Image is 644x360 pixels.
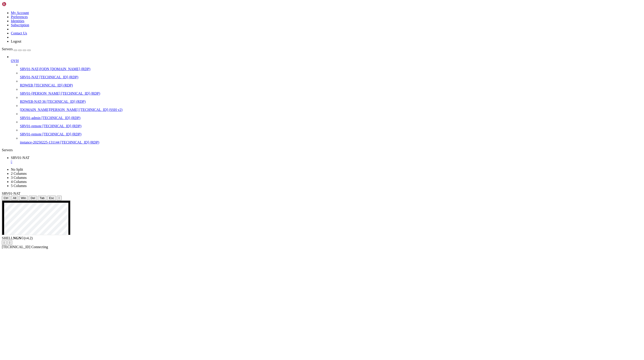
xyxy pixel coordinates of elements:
button:  [2,240,7,245]
button: Del [29,196,37,200]
span: [TECHNICAL_ID] (RDP) [41,116,80,120]
a: SRV01-[PERSON_NAME] [TECHNICAL_ID] (RDP) [20,91,642,96]
a: Contact Us [11,31,27,35]
span: SRV01-NAT-FQDN [20,67,49,71]
a: SRV01-NAT-FQDN [DOMAIN_NAME] (RDP) [20,67,642,71]
li: SRV01-NAT [TECHNICAL_ID] (RDP) [20,71,642,79]
a: SRV01-NAT [11,156,642,164]
span: [TECHNICAL_ID] (SSH v2) [79,108,123,112]
a: [DOMAIN_NAME][PERSON_NAME] [TECHNICAL_ID] (SSH v2) [20,108,642,112]
span: [TECHNICAL_ID] (RDP) [43,124,82,128]
span: Connecting [31,245,48,249]
a: 3 Columns [11,176,27,180]
a: SRV01-NAT [TECHNICAL_ID] (RDP) [20,75,642,79]
li: OVH [11,55,642,144]
div: Servers [2,148,642,152]
span: instance-20250225-131144 [20,140,59,144]
a: My Account [11,11,29,15]
span: SRV01-NAT [11,156,29,160]
button:  [57,196,62,200]
a: OVH [11,59,642,63]
span: SHELL © [2,236,33,240]
div:  [59,196,60,200]
span: [DOMAIN_NAME] (RDP) [50,67,90,71]
b: NGN [13,236,21,240]
span: Ctrl [4,196,8,200]
span: [TECHNICAL_ID] (RDP) [34,83,73,87]
span: [DOMAIN_NAME][PERSON_NAME] [20,108,79,112]
a: 5 Columns [11,184,27,188]
span: OVH [11,59,19,63]
a: SRV01-admin [TECHNICAL_ID] (RDP) [20,116,642,120]
span: [TECHNICAL_ID] (RDP) [43,132,82,136]
a: Preferences [11,15,28,19]
span: Tab [40,196,45,200]
div:  [9,241,10,244]
a: RDWEB-NAT-36 [TECHNICAL_ID] (RDP) [20,100,642,104]
button: Ctrl [2,196,10,200]
a: Servers [2,47,31,51]
button: Tab [38,196,46,200]
button:  [7,240,12,245]
a: Subscription [11,23,29,27]
span: SRV01-remote [20,124,42,128]
a: 4 Columns [11,180,27,184]
span: Win [21,196,26,200]
a: instance-20250225-131144 [TECHNICAL_ID] (RDP) [20,140,642,144]
li: instance-20250225-131144 [TECHNICAL_ID] (RDP) [20,136,642,144]
span: RDWEB [20,83,33,87]
span: Esc [49,196,54,200]
span: 4.2.0 [24,236,33,240]
button: Esc [47,196,56,200]
span: Alt [13,196,17,200]
li: [DOMAIN_NAME][PERSON_NAME] [TECHNICAL_ID] (SSH v2) [20,104,642,112]
span: [TECHNICAL_ID] (RDP) [61,91,100,95]
img: Shellngn [2,2,28,6]
li: SRV01-admin [TECHNICAL_ID] (RDP) [20,112,642,120]
a: No Split [11,168,23,171]
li: RDWEB [TECHNICAL_ID] (RDP) [20,79,642,87]
span: [TECHNICAL_ID] (RDP) [47,100,86,103]
li: SRV01-NAT-FQDN [DOMAIN_NAME] (RDP) [20,63,642,71]
span: SRV01-[PERSON_NAME] [20,91,60,95]
span: SRV01-NAT [20,75,38,79]
li: SRV01-remote [TECHNICAL_ID] (RDP) [20,120,642,128]
span: Servers [2,47,13,51]
a: Identities [11,19,24,23]
a: 2 Columns [11,172,27,175]
a: RDWEB [TECHNICAL_ID] (RDP) [20,83,642,87]
button: Win [19,196,28,200]
span: [TECHNICAL_ID] (RDP) [60,140,99,144]
li: SRV01-remote [TECHNICAL_ID] (RDP) [20,128,642,136]
span: SRV01-admin [20,116,41,120]
span: Del [31,196,35,200]
a:  [11,160,642,164]
a: SRV01-remote [TECHNICAL_ID] (RDP) [20,124,642,128]
button: Alt [11,196,18,200]
span: SRV01-NAT [2,192,20,195]
span: [TECHNICAL_ID] (RDP) [39,75,78,79]
li: SRV01-[PERSON_NAME] [TECHNICAL_ID] (RDP) [20,87,642,96]
li: RDWEB-NAT-36 [TECHNICAL_ID] (RDP) [20,96,642,104]
span: [TECHNICAL_ID] [2,245,30,249]
a: Logout [11,39,21,43]
span: SRV01-remote [20,132,42,136]
a: SRV01-remote [TECHNICAL_ID] (RDP) [20,132,642,136]
div:  [4,241,5,244]
span: RDWEB-NAT-36 [20,100,46,103]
